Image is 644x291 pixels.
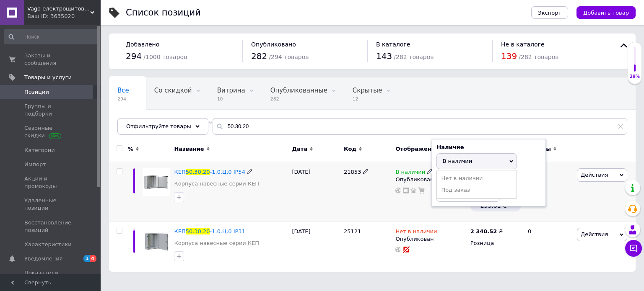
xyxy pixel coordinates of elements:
[395,176,466,183] div: Опубликован
[523,221,575,272] div: 0
[344,145,356,153] span: Код
[270,87,327,94] span: Опубликованные
[519,54,558,60] span: / 282 товаров
[24,197,78,212] span: Удаленные позиции
[270,96,327,102] span: 282
[480,194,507,209] span: 9.68%, 253.81 ₴
[470,228,497,234] b: 2 340.52
[353,96,382,102] span: 12
[538,10,561,16] span: Экспорт
[117,118,204,126] span: Не відображаються в ка...
[126,51,142,61] span: 294
[395,169,425,178] span: В наличии
[344,228,361,234] span: 25121
[4,29,99,44] input: Поиск
[436,144,541,151] div: Наличие
[24,147,55,154] span: Категории
[24,255,62,263] span: Уведомления
[186,169,210,175] span: 50.30.20
[376,41,410,48] span: В каталоге
[24,103,78,118] span: Группы и подборки
[583,10,629,16] span: Добавить товар
[395,145,439,153] span: Отображение
[437,184,517,196] li: Под заказ
[174,228,245,234] a: КEП50.30.20-1.0.Ц.0 IP31
[437,173,517,184] li: Нет в наличии
[126,123,191,129] span: Отфильтруйте товары
[143,168,170,196] img: КEП 50.30.20-1.0.Ц.0 IP54
[126,41,159,48] span: Добавлено
[292,145,308,153] span: Дата
[24,124,78,139] span: Сезонные скидки
[24,74,72,81] span: Товары и услуги
[576,6,636,19] button: Добавить товар
[186,228,210,234] span: 50.30.20
[470,239,521,247] div: Розница
[269,54,309,60] span: / 294 товаров
[523,162,575,221] div: 0
[251,41,296,48] span: Опубликовано
[174,228,185,234] span: КEП
[531,6,568,19] button: Экспорт
[174,169,185,175] span: КEП
[128,145,133,153] span: %
[109,110,221,142] div: Не відображаються в каталозі ProSale
[24,52,78,67] span: Заказы и сообщения
[126,8,201,17] div: Список позиций
[394,54,434,60] span: / 282 товаров
[143,228,170,255] img: КEП 50.30.20-1.0.Ц.0 IP31
[251,51,267,61] span: 282
[24,219,78,234] span: Восстановление позиций
[501,51,517,61] span: 139
[174,239,259,247] a: Корпуса навесные серии КЕП
[581,231,608,237] span: Действия
[27,5,90,13] span: Vago електрощитове та телекомунікаційне обладнання
[24,175,78,190] span: Акции и промокоды
[625,240,642,257] button: Чат с покупателем
[210,169,245,175] span: -1.0.Ц.0 IP54
[501,41,545,48] span: Не в каталоге
[217,96,245,102] span: 10
[470,228,503,235] div: ₴
[290,221,342,272] div: [DATE]
[395,235,466,243] div: Опубликован
[376,51,392,61] span: 143
[154,87,192,94] span: Со скидкой
[210,228,245,234] span: -1.0.Ц.0 IP31
[217,87,245,94] span: Витрина
[24,88,49,96] span: Позиции
[143,54,187,60] span: / 1000 товаров
[117,96,129,102] span: 294
[581,172,608,178] span: Действия
[174,169,245,175] a: КEП50.30.20-1.0.Ц.0 IP54
[27,13,101,20] div: Ваш ID: 3635020
[83,255,90,262] span: 1
[290,162,342,221] div: [DATE]
[24,241,72,248] span: Характеристики
[117,87,129,94] span: Все
[213,118,627,135] input: Поиск по названию позиции, артикулу и поисковым запросам
[24,269,78,284] span: Показатели работы компании
[353,87,382,94] span: Скрытые
[395,228,437,237] span: Нет в наличии
[24,161,46,168] span: Импорт
[344,169,361,175] span: 21853
[90,255,96,262] span: 4
[442,158,472,164] span: В наличии
[174,180,259,188] a: Корпуса навесные серии КЕП
[628,74,641,80] div: 29%
[174,145,204,153] span: Название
